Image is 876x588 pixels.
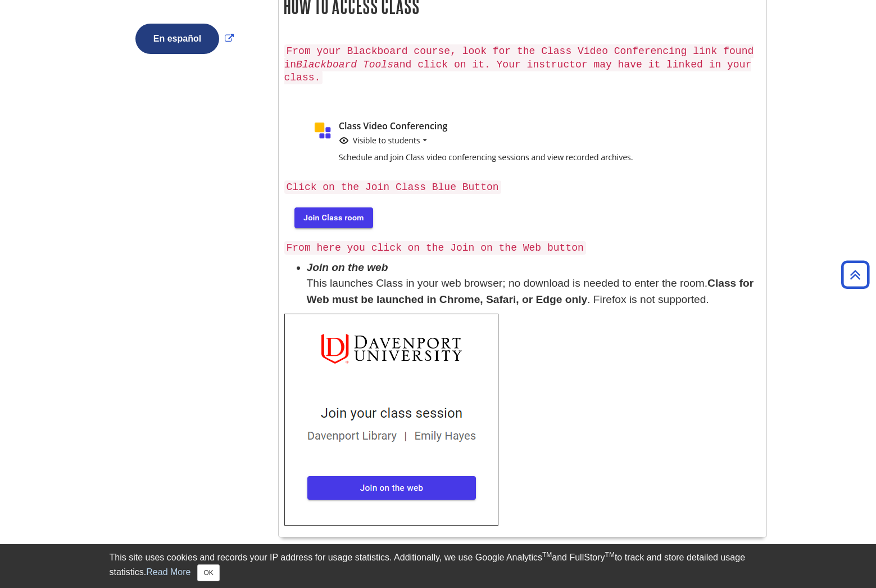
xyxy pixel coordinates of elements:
[296,59,393,70] em: Blackboard Tools
[135,24,219,54] button: En español
[110,551,767,581] div: This site uses cookies and records your IP address for usage statistics. Additionally, we use Goo...
[284,314,498,526] img: join class from web
[307,260,761,308] li: This launches Class in your web browser; no download is needed to enter the room. . Firefox is no...
[284,111,703,174] img: class
[837,267,873,282] a: Back to Top
[605,551,615,559] sup: TM
[284,241,586,255] code: From here you click on the Join on the Web button
[307,261,388,273] em: Join on the web
[197,564,219,581] button: Close
[542,551,552,559] sup: TM
[146,567,190,577] a: Read More
[284,44,754,85] code: From your Blackboard course, look for the Class Video Conferencing link found in and click on it....
[284,180,501,194] code: Click on the Join Class Blue Button
[284,199,381,235] img: blue button
[133,34,237,43] a: Link opens in new window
